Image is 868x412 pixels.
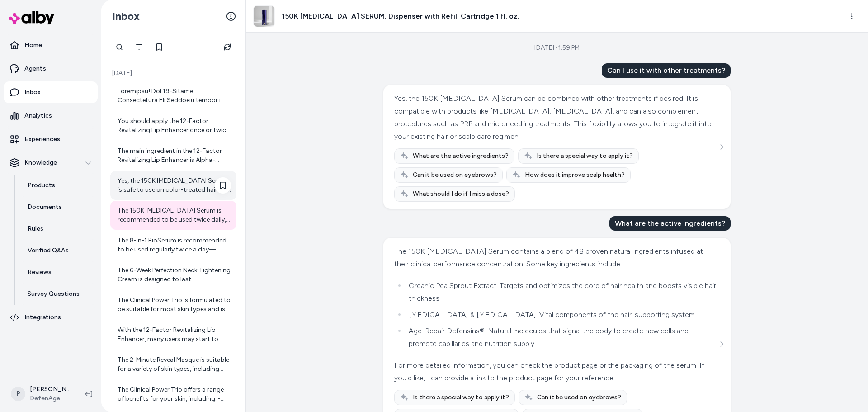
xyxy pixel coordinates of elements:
[118,385,231,403] div: The Clinical Power Trio offers a range of benefits for your skin, including: - Correcting visible...
[716,339,727,350] button: See more
[537,152,633,161] span: Is there a special way to apply it?
[24,41,42,50] p: Home
[118,206,231,224] div: The 150K [MEDICAL_DATA] Serum is recommended to be used twice daily, typically in the morning and...
[28,268,52,277] p: Reviews
[118,355,231,374] div: The 2-Minute Reveal Masque is suitable for a variety of skin types, including oily, dry, and comb...
[9,11,54,24] img: alby Logo
[406,325,717,350] li: Age-Repair Defensins®: Natural molecules that signal the body to create new cells and promote cap...
[118,176,231,194] div: Yes, the 150K [MEDICAL_DATA] Serum is safe to use on color-treated hair. It is formulated to be g...
[118,87,231,105] div: Loremipsu! Dol 19-Sitame Consectetura Eli Seddoeiu tempor i utlaboreetdol magnaali en adm veni qu...
[110,260,236,289] a: The 6-Week Perfection Neck Tightening Cream is designed to last approximately six weeks when used...
[716,142,727,152] button: See more
[30,385,71,394] p: [PERSON_NAME]
[19,283,98,305] a: Survey Questions
[118,236,231,254] div: The 8-in-1 BioSerum is recommended to be used regularly twice a day—morning and night. Use one pu...
[110,320,236,349] a: With the 12-Factor Revitalizing Lip Enhancer, many users may start to notice initial improvements...
[4,81,98,103] a: Inbox
[406,308,717,321] li: [MEDICAL_DATA] & [MEDICAL_DATA]: Vital components of the hair-supporting system.
[112,9,140,23] h2: Inbox
[413,393,509,402] span: Is there a special way to apply it?
[5,379,78,408] button: P[PERSON_NAME]DefenAge
[4,128,98,150] a: Experiences
[24,158,57,167] p: Knowledge
[19,196,98,218] a: Documents
[537,393,621,402] span: Can it be used on eyebrows?
[19,261,98,283] a: Reviews
[4,105,98,127] a: Analytics
[118,117,231,135] div: You should apply the 12-Factor Revitalizing Lip Enhancer once or twice daily. To use, hold the bo...
[394,245,717,270] div: The 150K [MEDICAL_DATA] Serum contains a blend of 48 proven natural ingredients infused at their ...
[406,279,717,305] li: Organic Pea Sprout Extract: Targets and optimizes the core of hair health and boosts visible hair...
[19,218,98,240] a: Rules
[254,6,274,27] img: hair-serum-30-ml.jpg
[130,38,148,56] button: Filter
[110,81,236,110] a: Loremipsu! Dol 19-Sitame Consectetura Eli Seddoeiu tempor i utlaboreetdol magnaali en adm veni qu...
[602,63,731,78] div: Can I use it with other treatments?
[118,296,231,314] div: The Clinical Power Trio is formulated to be suitable for most skin types and is fragrance-free, w...
[4,58,98,80] a: Agents
[4,152,98,174] button: Knowledge
[28,181,55,190] p: Products
[394,359,717,384] div: For more detailed information, you can check the product page or the packaging of the serum. If y...
[110,171,236,200] a: Yes, the 150K [MEDICAL_DATA] Serum is safe to use on color-treated hair. It is formulated to be g...
[19,175,98,196] a: Products
[218,38,236,56] button: Refresh
[19,240,98,261] a: Verified Q&As
[110,350,236,379] a: The 2-Minute Reveal Masque is suitable for a variety of skin types, including oily, dry, and comb...
[413,189,509,199] span: What should I do if I miss a dose?
[24,88,41,97] p: Inbox
[413,152,509,161] span: What are the active ingredients?
[118,147,231,165] div: The main ingredient in the 12-Factor Revitalizing Lip Enhancer is Alpha-Defensin 5. This exclusiv...
[11,387,25,401] span: P
[24,111,52,120] p: Analytics
[110,69,236,78] p: [DATE]
[4,34,98,56] a: Home
[394,92,717,143] div: Yes, the 150K [MEDICAL_DATA] Serum can be combined with other treatments if desired. It is compat...
[110,141,236,170] a: The main ingredient in the 12-Factor Revitalizing Lip Enhancer is Alpha-Defensin 5. This exclusiv...
[28,289,80,298] p: Survey Questions
[30,394,71,403] span: DefenAge
[28,246,69,255] p: Verified Q&As
[24,64,46,73] p: Agents
[118,266,231,284] div: The 6-Week Perfection Neck Tightening Cream is designed to last approximately six weeks when used...
[4,307,98,328] a: Integrations
[534,43,580,52] div: [DATE] · 1:59 PM
[525,170,625,180] span: How does it improve scalp health?
[110,380,236,409] a: The Clinical Power Trio offers a range of benefits for your skin, including: - Correcting visible...
[110,201,236,230] a: The 150K [MEDICAL_DATA] Serum is recommended to be used twice daily, typically in the morning and...
[24,135,60,144] p: Experiences
[24,313,61,322] p: Integrations
[609,216,731,231] div: What are the active ingredients?
[413,170,497,180] span: Can it be used on eyebrows?
[28,203,62,212] p: Documents
[110,111,236,140] a: You should apply the 12-Factor Revitalizing Lip Enhancer once or twice daily. To use, hold the bo...
[28,224,43,233] p: Rules
[282,11,519,22] h3: 150K [MEDICAL_DATA] SERUM, Dispenser with Refill Cartridge,1 fl. oz.
[110,290,236,319] a: The Clinical Power Trio is formulated to be suitable for most skin types and is fragrance-free, w...
[110,231,236,260] a: The 8-in-1 BioSerum is recommended to be used regularly twice a day—morning and night. Use one pu...
[118,326,231,344] div: With the 12-Factor Revitalizing Lip Enhancer, many users may start to notice initial improvements...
